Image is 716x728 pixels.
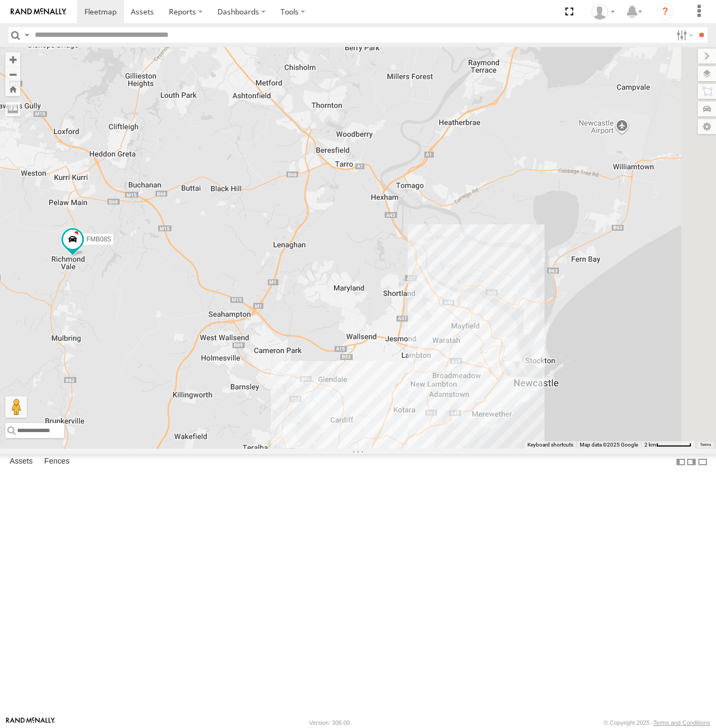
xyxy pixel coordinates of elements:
button: Keyboard shortcuts [527,441,573,449]
div: Version: 306.00 [309,719,350,726]
span: FMB08S [87,236,112,243]
button: Zoom in [5,52,20,67]
label: Hide Summary Table [697,454,708,469]
label: Dock Summary Table to the Right [686,454,697,469]
img: rand-logo.svg [11,8,66,15]
div: Eric Yao [588,4,619,20]
a: Terms (opens in new tab) [700,442,711,447]
label: Search Query [22,27,31,43]
label: Dock Summary Table to the Left [675,454,686,469]
a: Terms and Conditions [653,719,710,726]
span: 2 km [644,442,656,448]
label: Assets [4,455,38,469]
button: Zoom Home [5,82,20,96]
label: Search Filter Options [672,27,695,43]
button: Drag Pegman onto the map to open Street View [5,396,27,418]
span: Map data ©2025 Google [580,442,638,448]
button: Map scale: 2 km per 62 pixels [641,441,695,449]
div: © Copyright 2025 - [604,719,710,726]
a: Visit our Website [6,717,55,728]
label: Fences [39,455,75,469]
button: Zoom out [5,67,20,82]
label: Measure [5,101,20,116]
label: Map Settings [698,119,716,134]
i: ? [657,3,674,20]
